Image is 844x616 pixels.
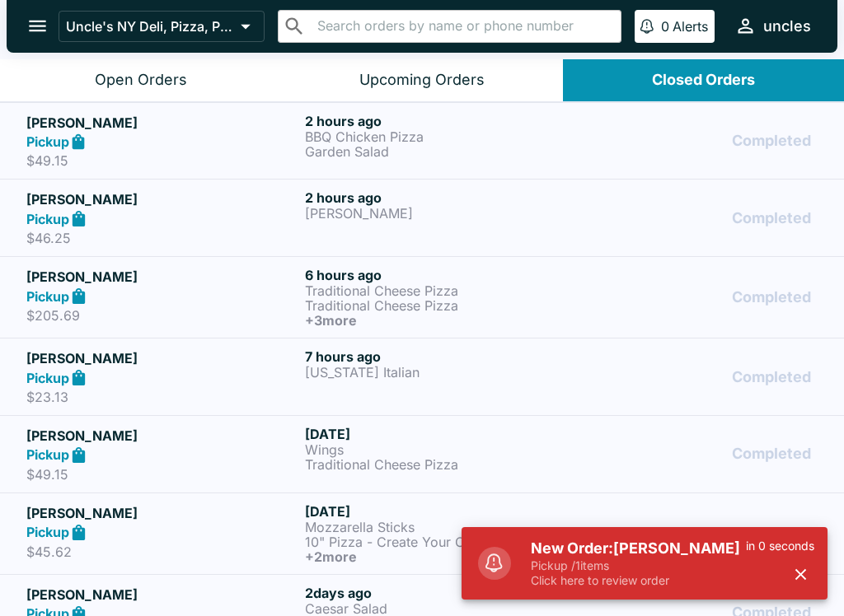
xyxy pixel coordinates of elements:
[26,446,69,463] strong: Pickup
[305,426,577,442] h6: [DATE]
[728,8,818,44] button: uncles
[66,18,234,35] p: Uncle's NY Deli, Pizza, Pasta & Subs
[26,230,298,246] p: $46.25
[26,544,298,560] p: $45.62
[305,129,577,144] p: BBQ Chicken Pizza
[531,573,746,588] p: Click here to review order
[305,189,577,206] h6: 2 hours ago
[26,267,298,287] h5: [PERSON_NAME]
[305,601,577,616] p: Caesar Salad
[305,503,577,520] h6: [DATE]
[746,539,814,553] p: in 0 seconds
[652,71,755,90] div: Closed Orders
[673,18,708,35] p: Alerts
[26,524,69,540] strong: Pickup
[26,152,298,169] p: $49.15
[763,16,811,36] div: uncles
[59,11,265,42] button: Uncle's NY Deli, Pizza, Pasta & Subs
[305,298,577,313] p: Traditional Cheese Pizza
[26,288,69,305] strong: Pickup
[26,348,298,368] h5: [PERSON_NAME]
[26,466,298,483] p: $49.15
[305,206,577,221] p: [PERSON_NAME]
[305,457,577,472] p: Traditional Cheese Pizza
[26,189,298,209] h5: [PERSON_NAME]
[305,442,577,457] p: Wings
[95,71,187,90] div: Open Orders
[26,585,298,604] h5: [PERSON_NAME]
[305,283,577,298] p: Traditional Cheese Pizza
[305,520,577,534] p: Mozzarella Sticks
[16,5,59,47] button: open drawer
[26,503,298,523] h5: [PERSON_NAME]
[26,426,298,446] h5: [PERSON_NAME]
[305,534,577,549] p: 10" Pizza - Create Your Own!
[531,539,746,558] h5: New Order: [PERSON_NAME]
[26,211,69,227] strong: Pickup
[26,370,69,386] strong: Pickup
[305,549,577,564] h6: + 2 more
[531,558,746,573] p: Pickup / 1 items
[26,113,298,133] h5: [PERSON_NAME]
[359,71,485,90] div: Upcoming Orders
[305,313,577,328] h6: + 3 more
[305,144,577,159] p: Garden Salad
[312,15,614,38] input: Search orders by name or phone number
[661,18,669,35] p: 0
[305,113,577,129] h6: 2 hours ago
[305,348,577,365] h6: 7 hours ago
[305,585,372,601] span: 2 days ago
[305,365,577,380] p: [US_STATE] Italian
[305,267,577,283] h6: 6 hours ago
[26,307,298,324] p: $205.69
[26,389,298,405] p: $23.13
[26,133,69,150] strong: Pickup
